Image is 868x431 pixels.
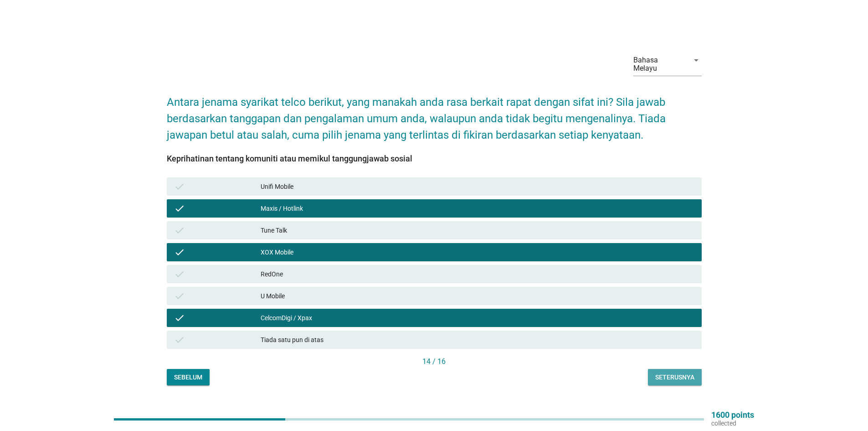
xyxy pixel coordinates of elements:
[167,85,702,143] h2: Antara jenama syarikat telco berikut, yang manakah anda rasa berkait rapat dengan sifat ini? Sila...
[261,291,694,301] div: U Mobile
[711,411,754,419] p: 1600 points
[174,269,185,280] i: check
[167,356,702,367] div: 14 / 16
[174,291,185,301] i: check
[261,247,694,258] div: XOX Mobile
[174,312,185,323] i: check
[174,203,185,214] i: check
[261,312,694,323] div: CelcomDigi / Xpax
[648,369,702,385] button: Seterusnya
[261,334,694,345] div: Tiada satu pun di atas
[174,225,185,236] i: check
[633,56,683,73] div: Bahasa Melayu
[167,152,702,165] div: Keprihatinan tentang komuniti atau memikul tanggungjawab sosial
[691,55,702,66] i: arrow_drop_down
[174,181,185,192] i: check
[167,369,210,385] button: Sebelum
[711,419,754,427] p: collected
[655,373,694,382] div: Seterusnya
[261,269,694,280] div: RedOne
[174,373,202,382] div: Sebelum
[174,334,185,345] i: check
[261,203,694,214] div: Maxis / Hotlink
[261,225,694,236] div: Tune Talk
[261,181,694,192] div: Unifi Mobile
[174,247,185,258] i: check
